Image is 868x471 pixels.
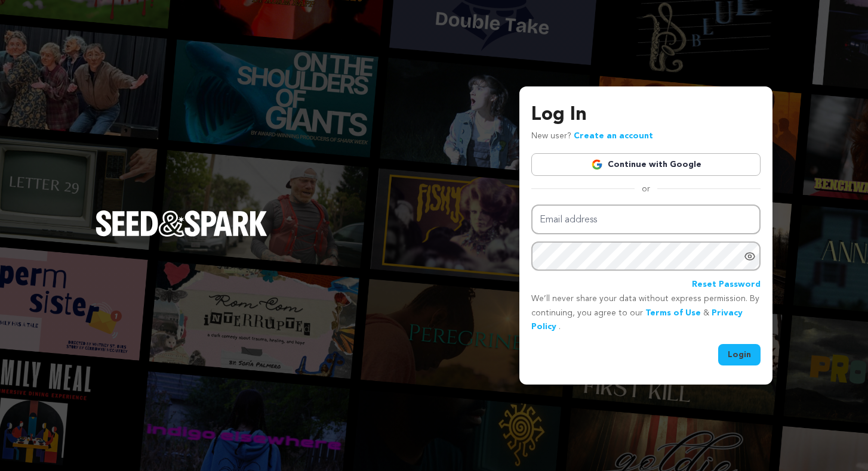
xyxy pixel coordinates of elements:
span: or [635,183,657,195]
a: Create an account [574,132,653,140]
input: Email address [531,204,761,235]
a: Show password as plain text. Warning: this will display your password on the screen. [744,250,756,262]
h3: Log In [531,101,761,129]
p: New user? [531,129,653,144]
img: Seed&Spark Logo [96,210,267,237]
a: Reset Password [692,278,761,292]
a: Terms of Use [645,309,701,317]
p: We’ll never share your data without express permission. By continuing, you agree to our & . [531,292,761,334]
img: Google logo [591,159,603,171]
a: Seed&Spark Homepage [96,210,267,261]
button: Login [718,344,761,365]
a: Continue with Google [531,153,761,176]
